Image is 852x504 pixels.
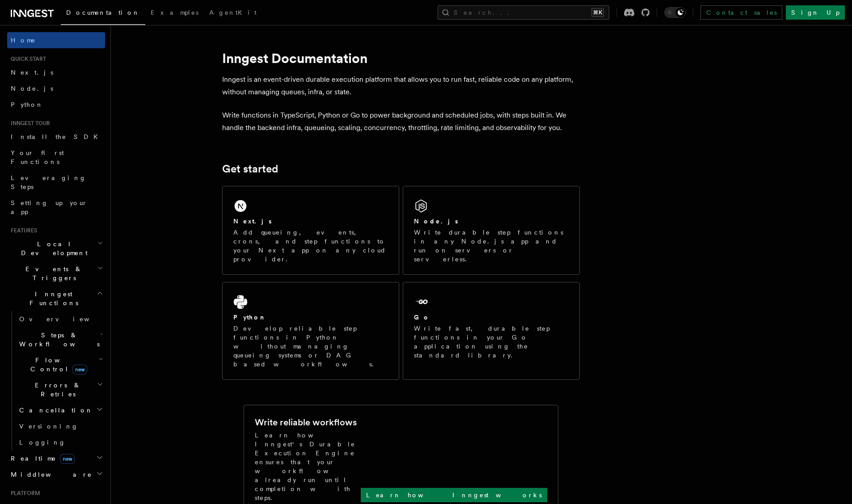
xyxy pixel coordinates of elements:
a: Overview [16,311,105,327]
button: Errors & Retries [16,377,105,402]
span: Examples [151,9,198,16]
span: Features [7,227,37,234]
p: Write durable step functions in any Node.js app and run on servers or serverless. [414,228,569,264]
a: AgentKit [204,3,262,24]
span: Node.js [11,85,53,92]
span: Leveraging Steps [11,174,86,190]
a: Python [7,97,105,113]
a: Node.jsWrite durable step functions in any Node.js app and run on servers or serverless. [403,186,580,275]
p: Learn how Inngest works [366,491,542,500]
span: Home [11,36,36,45]
a: Home [7,32,105,48]
button: Steps & Workflows [16,327,105,352]
span: Middleware [7,470,92,479]
div: Inngest Functions [7,311,105,450]
p: Inngest is an event-driven durable execution platform that allows you to run fast, reliable code ... [222,73,580,98]
span: Realtime [7,454,75,463]
span: Logging [19,439,66,446]
span: Local Development [7,239,97,257]
span: new [72,365,87,374]
span: Setting up your app [11,199,88,215]
button: Inngest Functions [7,286,105,311]
span: Cancellation [16,406,93,415]
a: PythonDevelop reliable step functions in Python without managing queueing systems or DAG based wo... [222,282,399,380]
p: Develop reliable step functions in Python without managing queueing systems or DAG based workflows. [233,324,388,369]
h2: Write reliable workflows [255,416,357,428]
span: Versioning [19,423,78,430]
button: Local Development [7,236,105,261]
p: Write fast, durable step functions in your Go application using the standard library. [414,324,569,360]
h2: Node.js [414,217,458,226]
h2: Go [414,313,430,322]
a: Examples [145,3,204,24]
button: Toggle dark mode [664,7,686,18]
a: GoWrite fast, durable step functions in your Go application using the standard library. [403,282,580,380]
button: Flow Controlnew [16,352,105,377]
button: Realtimenew [7,450,105,466]
a: Install the SDK [7,129,105,145]
h1: Inngest Documentation [222,50,580,66]
a: Logging [16,434,105,450]
button: Search...⌘K [438,5,609,20]
a: Leveraging Steps [7,170,105,195]
button: Cancellation [16,402,105,418]
span: Quick start [7,55,46,63]
p: Write functions in TypeScript, Python or Go to power background and scheduled jobs, with steps bu... [222,109,580,134]
span: Inngest tour [7,120,50,127]
span: AgentKit [209,9,257,16]
span: Python [11,101,43,108]
button: Events & Triggers [7,261,105,286]
button: Middleware [7,466,105,483]
span: Errors & Retries [16,381,97,399]
span: Steps & Workflows [16,331,100,349]
a: Learn how Inngest works [361,488,547,502]
span: Overview [19,315,111,323]
a: Sign Up [786,5,845,20]
span: new [60,454,75,464]
a: Setting up your app [7,195,105,220]
a: Your first Functions [7,145,105,170]
a: Contact sales [700,5,782,20]
span: Platform [7,490,40,497]
span: Flow Control [16,356,98,374]
a: Next.jsAdd queueing, events, crons, and step functions to your Next app on any cloud provider. [222,186,399,275]
kbd: ⌘K [591,8,604,17]
span: Install the SDK [11,133,103,140]
a: Node.js [7,80,105,97]
a: Versioning [16,418,105,434]
span: Next.js [11,69,53,76]
span: Documentation [66,9,140,16]
a: Get started [222,163,278,175]
h2: Python [233,313,266,322]
h2: Next.js [233,217,272,226]
p: Add queueing, events, crons, and step functions to your Next app on any cloud provider. [233,228,388,264]
span: Inngest Functions [7,290,97,307]
a: Next.js [7,64,105,80]
span: Events & Triggers [7,265,97,282]
a: Documentation [61,3,145,25]
span: Your first Functions [11,149,64,165]
p: Learn how Inngest's Durable Execution Engine ensures that your workflow already run until complet... [255,431,361,502]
